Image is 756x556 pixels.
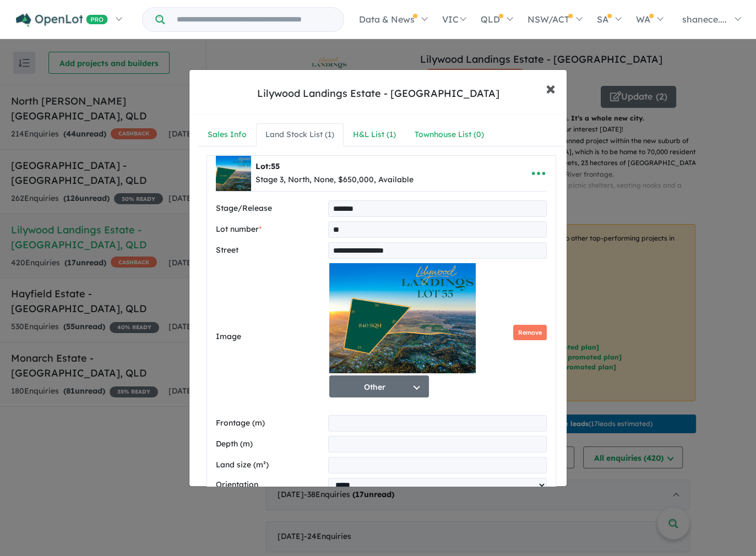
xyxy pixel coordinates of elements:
[216,459,323,472] label: Land size (m²)
[16,13,108,27] img: Openlot PRO Logo White
[216,202,323,215] label: Stage/Release
[255,173,414,187] div: Stage 3, North, None, $650,000, Available
[329,375,429,397] button: Other
[513,325,547,341] button: Remove
[265,128,334,141] div: Land Stock List ( 1 )
[167,8,341,31] input: Try estate name, suburb, builder or developer
[546,76,556,100] span: ×
[216,156,251,191] img: Lilywood%20Landings%20Estate%20-%20Lilywood%20%20-%20Lot%2055___1751516078.png
[329,263,476,373] img: Lilywood Landings Estate - Lilywood - Lot 55 Other
[257,86,499,101] div: Lilywood Landings Estate - [GEOGRAPHIC_DATA]
[353,128,396,141] div: H&L List ( 1 )
[415,128,484,141] div: Townhouse List ( 0 )
[216,223,323,236] label: Lot number
[255,161,280,171] b: Lot:
[216,244,323,257] label: Street
[216,478,323,492] label: Orientation
[216,417,323,430] label: Frontage (m)
[208,128,247,141] div: Sales Info
[216,438,323,451] label: Depth (m)
[271,161,280,171] span: 55
[216,330,325,344] label: Image
[682,14,727,25] span: shanece....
